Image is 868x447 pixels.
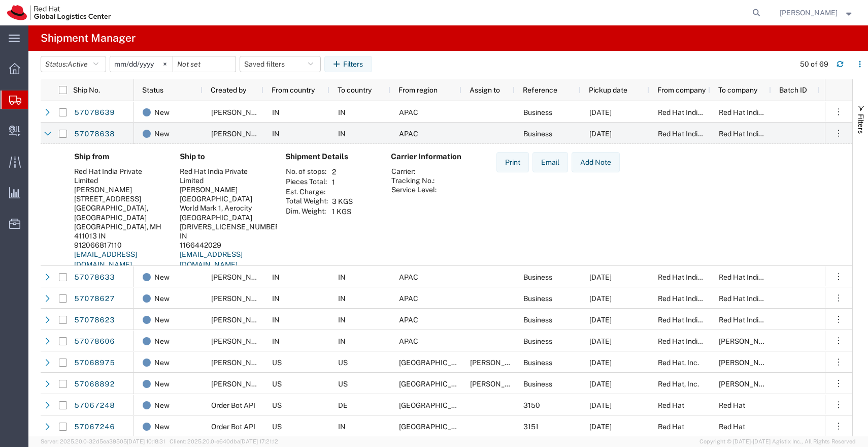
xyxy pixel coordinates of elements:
[719,337,777,345] span: Snehal Kale
[41,438,165,444] span: Server: 2025.20.0-32d5ea39505
[658,294,751,303] span: Red Hat India Private Limited
[719,294,812,303] span: Red Hat India Private Limited
[399,359,472,367] span: North America
[589,86,627,94] span: Pickup date
[398,86,438,94] span: From region
[74,419,115,435] a: 57067246
[211,273,269,281] span: Irshad Shaikh
[154,123,170,144] span: New
[41,56,106,72] button: Status:Active
[272,294,280,303] span: IN
[780,7,838,18] span: Nilesh Shinde
[74,185,163,194] div: [PERSON_NAME]
[589,273,612,281] span: 10/09/2025
[523,273,552,281] span: Business
[719,108,812,116] span: Red Hat India Private Limited
[154,395,170,416] span: New
[154,352,170,373] span: New
[338,294,346,303] span: IN
[180,213,269,241] div: [GEOGRAPHIC_DATA][DRIVERS_LICENSE_NUMBER] IN
[110,56,173,72] input: Not set
[211,359,269,367] span: Panashe GARAH
[338,86,372,94] span: To country
[211,294,269,303] span: Irshad Shaikh
[211,423,255,431] span: Order Bot API
[338,380,348,388] span: US
[154,373,170,395] span: New
[399,316,418,324] span: APAC
[589,108,612,116] span: 10/09/2025
[523,108,552,116] span: Business
[272,380,282,388] span: US
[74,152,163,161] h4: Ship from
[496,152,529,172] button: Print
[328,177,356,187] td: 1
[211,337,269,345] span: Irshad Shaikh
[523,86,557,94] span: Reference
[719,316,812,324] span: Red Hat India Private Limited
[154,309,170,331] span: New
[74,105,115,121] a: 57078639
[74,250,137,269] a: [EMAIL_ADDRESS][DOMAIN_NAME]
[523,337,552,345] span: Business
[470,86,500,94] span: Assign to
[719,273,812,281] span: Red Hat India Private Limited
[391,167,437,176] th: Carrier:
[399,294,418,303] span: APAC
[74,194,163,203] div: [STREET_ADDRESS]
[74,376,115,393] a: 57068892
[658,337,751,345] span: Red Hat India Private Limited
[170,438,278,444] span: Client: 2025.20.0-e640dba
[338,337,346,345] span: IN
[285,177,328,187] th: Pieces Total:
[211,316,269,324] span: Irshad Shaikh
[523,423,539,431] span: 3151
[589,294,612,303] span: 10/09/2025
[211,380,269,388] span: Panashe GARAH
[589,130,612,138] span: 10/09/2025
[180,152,269,161] h4: Ship to
[180,250,243,269] a: [EMAIL_ADDRESS][DOMAIN_NAME]
[285,196,328,206] th: Total Weight:
[658,130,751,138] span: Red Hat India Private Limited
[272,401,282,409] span: US
[285,167,328,177] th: No. of stops:
[718,86,757,94] span: To company
[74,312,115,329] a: 57078623
[589,423,612,431] span: 10/08/2025
[240,56,321,72] button: Saved filters
[272,337,280,345] span: IN
[7,5,111,20] img: logo
[523,294,552,303] span: Business
[272,423,282,431] span: US
[399,401,472,409] span: North America
[391,152,472,161] h4: Carrier Information
[285,152,375,161] h4: Shipment Details
[658,273,751,281] span: Red Hat India Private Limited
[470,380,528,388] span: Kirk Newcross
[154,102,170,123] span: New
[800,59,828,70] div: 50 of 69
[779,7,854,19] button: [PERSON_NAME]
[719,401,745,409] span: Red Hat
[470,359,528,367] span: Kirk Newcross
[399,130,418,138] span: APAC
[589,359,612,367] span: 10/08/2025
[328,206,356,217] td: 1 KGS
[589,380,612,388] span: 10/08/2025
[180,203,269,213] div: World Mark 1, Aerocity
[658,423,684,431] span: Red Hat
[338,359,348,367] span: US
[391,185,437,194] th: Service Level:
[399,380,472,388] span: North America
[657,86,706,94] span: From company
[272,130,280,138] span: IN
[41,25,136,51] h4: Shipment Manager
[74,398,115,414] a: 57067248
[211,86,246,94] span: Created by
[658,380,699,388] span: Red Hat, Inc.
[173,56,236,72] input: Not set
[73,86,100,94] span: Ship No.
[338,401,348,409] span: DE
[272,108,280,116] span: IN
